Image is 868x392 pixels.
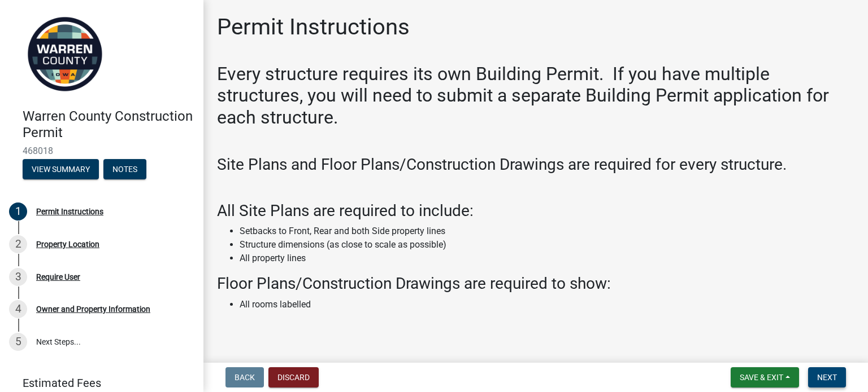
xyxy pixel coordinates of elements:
div: Property Location [36,240,99,248]
button: Discard [268,367,319,387]
button: Save & Exit [731,367,799,387]
span: 468018 [23,146,181,156]
li: All property lines [240,252,854,265]
span: Back [235,373,255,382]
h3: Site Plans and Floor Plans/Construction Drawings are required for every structure. [217,155,854,174]
button: View Summary [23,159,99,179]
div: 5 [9,333,27,351]
div: Permit Instructions [36,208,103,215]
span: Save & Exit [740,373,783,382]
div: Require User [36,273,80,281]
h4: Warren County Construction Permit [23,108,194,141]
div: 1 [9,202,27,221]
h1: Permit Instructions [217,14,410,41]
li: All rooms labelled [240,298,854,311]
li: Structure dimensions (as close to scale as possible) [240,238,854,252]
button: Back [225,367,264,387]
wm-modal-confirm: Summary [23,165,99,174]
div: 4 [9,300,27,318]
h3: All Site Plans are required to include: [217,201,854,221]
img: Warren County, Iowa [23,12,107,96]
li: Setbacks to Front, Rear and both Side property lines [240,224,854,238]
div: Owner and Property Information [36,305,150,313]
h3: Floor Plans/Construction Drawings are required to show: [217,274,854,293]
wm-modal-confirm: Notes [103,165,146,174]
button: Notes [103,159,146,179]
button: Next [808,367,846,387]
span: Next [817,373,837,382]
div: 2 [9,235,27,253]
h2: Every structure requires its own Building Permit. If you have multiple structures, you will need ... [217,63,854,128]
div: 3 [9,268,27,286]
